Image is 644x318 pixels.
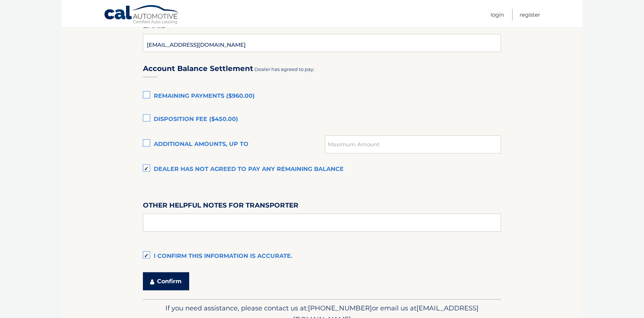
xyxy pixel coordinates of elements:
[308,304,372,312] span: [PHONE_NUMBER]
[491,9,504,21] a: Login
[325,135,501,154] input: Maximum Amount
[143,137,325,152] label: Additional amounts, up to
[520,9,540,21] a: Register
[143,162,501,177] label: Dealer has not agreed to pay any remaining balance
[104,5,180,26] a: Cal Automotive
[143,112,501,127] label: Disposition Fee ($450.00)
[254,66,314,72] span: Dealer has agreed to pay:
[143,89,501,104] label: Remaining Payments ($960.00)
[143,200,298,213] label: Other helpful notes for transporter
[143,249,501,264] label: I confirm this information is accurate.
[143,64,253,73] h3: Account Balance Settlement
[143,272,189,290] button: Confirm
